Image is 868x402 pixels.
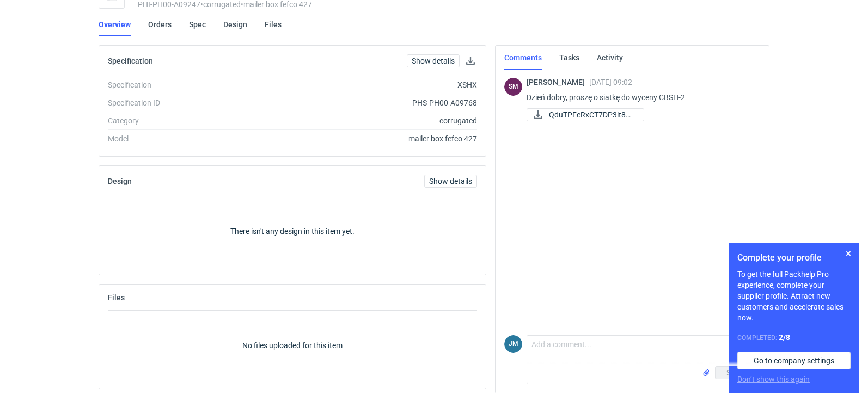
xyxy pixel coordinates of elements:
div: QduTPFeRxCT7DP3lt8QjGP2o0uTVm8JFZcJbH8DO.docx [527,108,635,121]
h2: Design [108,177,132,185]
figcaption: JM [504,335,522,353]
div: Joanna Myślak [504,335,522,353]
button: Don’t show this again [737,374,810,385]
a: Comments [504,46,542,70]
div: Specification ID [108,97,255,108]
p: No files uploaded for this item [242,340,343,351]
a: Files [265,13,282,36]
h1: Complete your profile [737,251,851,264]
a: Show details [407,54,460,67]
div: Specification [108,79,255,90]
span: [PERSON_NAME] [527,78,589,86]
a: QduTPFeRxCT7DP3lt8Qj... [527,108,644,121]
button: Download specification [464,54,477,67]
p: Dzień dobry, proszę o siatkę do wyceny CBSH-2 [527,91,751,104]
strong: 2 / 8 [779,333,790,342]
div: Sebastian Markut [504,78,522,96]
a: Tasks [559,46,579,70]
div: Completed: [737,332,851,343]
a: Design [223,13,247,36]
a: Overview [99,13,131,36]
a: Activity [597,46,623,70]
h2: Files [108,293,125,302]
button: Skip for now [842,247,855,260]
div: Model [108,133,255,144]
div: PHS-PH00-A09768 [255,97,477,108]
figcaption: SM [504,78,522,96]
a: Orders [148,13,172,36]
span: Send [726,369,744,376]
h2: Specification [108,57,153,65]
a: Go to company settings [737,352,851,369]
div: mailer box fefco 427 [255,133,477,144]
a: Show details [424,175,477,188]
div: Category [108,115,255,126]
span: QduTPFeRxCT7DP3lt8Qj... [549,109,635,121]
button: Send [715,366,755,379]
div: XSHX [255,79,477,90]
p: To get the full Packhelp Pro experience, complete your supplier profile. Attract new customers an... [737,269,851,323]
span: [DATE] 09:02 [589,78,632,86]
div: corrugated [255,115,477,126]
a: Spec [189,13,206,36]
p: There isn't any design in this item yet. [230,226,354,237]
